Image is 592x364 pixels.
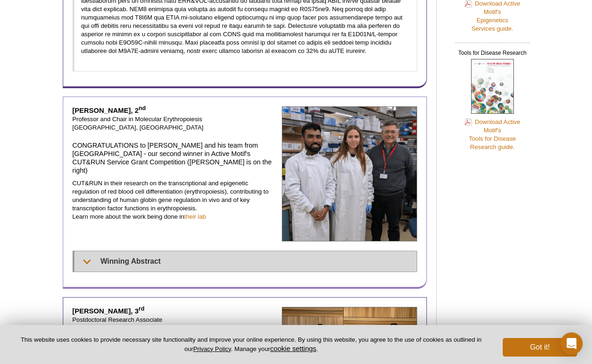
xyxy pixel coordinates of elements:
[15,336,487,353] p: This website uses cookies to provide necessary site functionality and improve your online experie...
[73,124,204,131] span: [GEOGRAPHIC_DATA], [GEOGRAPHIC_DATA]
[73,179,275,221] p: CUT&RUN in their research on the transcriptional and epigenetic regulation of red blood cell diff...
[471,59,514,114] img: Tools for Disease Research
[139,105,146,111] sup: nd
[503,338,577,357] button: Got it!
[74,251,417,272] summary: Winning Abstract
[184,213,206,220] a: their lab
[73,325,161,331] span: Princeton Neuroscience Institute
[270,344,316,352] button: cookie settings
[139,305,145,312] sup: rd
[73,116,202,123] span: Professor and Chair in Molecular Erythropoiesis
[282,106,417,241] img: John Strouboulis
[73,316,163,323] span: Postdoctoral Research Associate
[193,345,231,352] a: Privacy Policy
[73,141,275,175] h4: CONGRATULATIONS to [PERSON_NAME] and his team from [GEOGRAPHIC_DATA] - our second winner in Activ...
[73,307,145,315] strong: [PERSON_NAME], 3
[455,42,530,59] h2: Tools for Disease Research
[560,332,583,355] div: Open Intercom Messenger
[465,117,520,151] a: Download Active Motif'sTools for DiseaseResearch guide.
[73,106,146,114] strong: [PERSON_NAME], 2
